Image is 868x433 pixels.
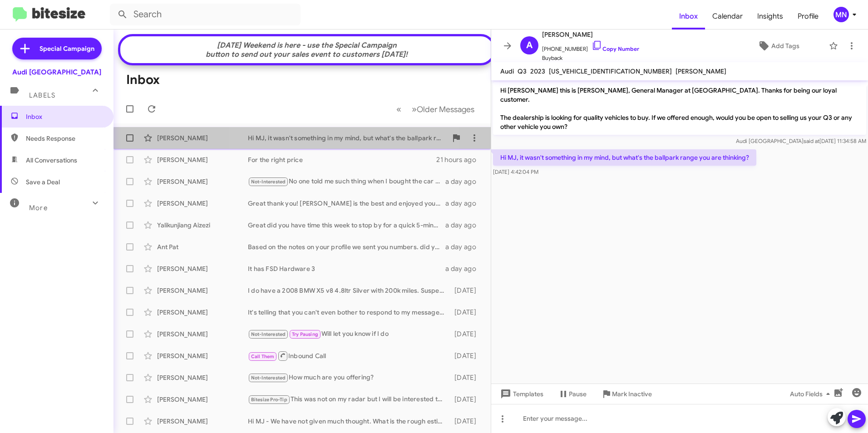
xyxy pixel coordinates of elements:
div: This was not on my radar but I will be interested to know what can be offered. [248,394,450,405]
div: [DATE] [450,286,483,295]
div: For the right price [248,155,436,164]
div: [PERSON_NAME] [157,373,248,382]
button: Templates [491,386,551,402]
span: [PHONE_NUMBER] [542,40,639,54]
div: [PERSON_NAME] [157,199,248,208]
span: Add Tags [771,38,799,54]
div: a day ago [445,242,483,251]
a: Calendar [705,3,750,30]
button: Next [406,100,480,118]
div: [PERSON_NAME] [157,330,248,339]
span: said at [804,138,819,144]
div: [DATE] [450,308,483,317]
div: a day ago [445,264,483,273]
a: Copy Number [592,45,639,52]
span: [PERSON_NAME] [676,67,726,75]
span: » [412,103,417,115]
span: Special Campaign [39,44,94,53]
div: [PERSON_NAME] [157,286,248,295]
div: Ant Pat [157,242,248,251]
div: [DATE] Weekend is here - use the Special Campaign button to send out your sales event to customer... [125,41,489,59]
span: Save a Deal [26,177,60,187]
div: a day ago [445,221,483,230]
span: Inbox [26,112,103,121]
div: Audi [GEOGRAPHIC_DATA] [12,68,101,77]
h1: Inbox [126,73,160,87]
div: [PERSON_NAME] [157,264,248,273]
span: [DATE] 4:42:04 PM [493,168,538,175]
span: Auto Fields [790,386,833,402]
button: MN [826,7,858,22]
div: I do have a 2008 BMW X5 v8 4.8ltr Silver with 200k miles. Suspect policy would send it to auction... [248,286,450,295]
button: Auto Fields [783,386,841,402]
div: Yalikunjiang Aizezi [157,221,248,230]
div: How much are you offering? [248,373,450,383]
button: Mark Inactive [594,386,659,402]
span: [PERSON_NAME] [542,29,639,40]
div: [PERSON_NAME] [157,155,248,164]
span: Labels [29,91,55,99]
span: 2023 [530,67,545,75]
span: Mark Inactive [612,386,652,402]
div: [DATE] [450,395,483,404]
div: No one told me such thing when I bought the car and audi care package. [248,177,445,187]
div: [PERSON_NAME] [157,395,248,404]
a: Inbox [672,3,705,30]
div: It's telling that you can't even bother to respond to my message. Do you even care about customer... [248,308,450,317]
a: Special Campaign [12,38,102,59]
input: Search [110,4,301,25]
div: Great did you have time this week to stop by for a quick 5-minute appraisal? [248,221,445,230]
div: Hi MJ, it wasn't something in my mind, but what's the ballpark range you are thinking? [248,133,447,143]
a: Insights [750,3,790,30]
span: Buyback [542,54,639,63]
div: MN [833,7,849,22]
nav: Page navigation example [391,100,480,118]
span: [US_VEHICLE_IDENTIFICATION_NUMBER] [549,67,672,75]
span: Not-Interested [251,375,286,381]
div: Will let you know if I do [248,329,450,340]
div: [PERSON_NAME] [157,351,248,360]
span: Call Them [251,354,275,359]
span: Bitesize Pro-Tip [251,397,287,403]
span: Not-Interested [251,179,286,185]
a: Profile [790,3,826,30]
span: All Conversations [26,156,77,165]
span: More [29,204,48,212]
span: Older Messages [417,104,474,114]
div: [DATE] [450,330,483,339]
div: [DATE] [450,351,483,360]
span: A [526,38,533,53]
span: Q3 [518,67,527,75]
div: Hi MJ - We have not given much thought. What is the rough estimate for a 2023, SQ7 with 10k miles [248,417,450,426]
div: a day ago [445,177,483,186]
span: « [396,103,401,115]
span: Not-Interested [251,331,286,337]
div: [PERSON_NAME] [157,177,248,186]
span: Try Pausing [292,331,318,337]
p: Hi MJ, it wasn't something in my mind, but what's the ballpark range you are thinking? [493,149,756,166]
span: Audi [500,67,514,75]
div: [PERSON_NAME] [157,308,248,317]
span: Pause [569,386,587,402]
div: Great thank you! [PERSON_NAME] is the best and enjoyed your assistance as well. Still thinking ab... [248,199,445,208]
span: Templates [498,386,543,402]
div: a day ago [445,199,483,208]
div: [DATE] [450,417,483,426]
p: Hi [PERSON_NAME] this is [PERSON_NAME], General Manager at [GEOGRAPHIC_DATA]. Thanks for being ou... [493,82,866,135]
div: [DATE] [450,373,483,382]
div: It has FSD Hardware 3 [248,264,445,273]
button: Previous [391,100,407,118]
button: Pause [551,386,594,402]
div: 21 hours ago [436,155,483,164]
span: Needs Response [26,134,103,143]
button: Add Tags [732,38,824,54]
div: Based on the notes on your profile we sent you numbers. did you have time to go over those number... [248,242,445,251]
div: [PERSON_NAME] [157,417,248,426]
div: [PERSON_NAME] [157,133,248,143]
div: Inbound Call [248,350,450,362]
span: Audi [GEOGRAPHIC_DATA] [DATE] 11:34:58 AM [736,138,866,144]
